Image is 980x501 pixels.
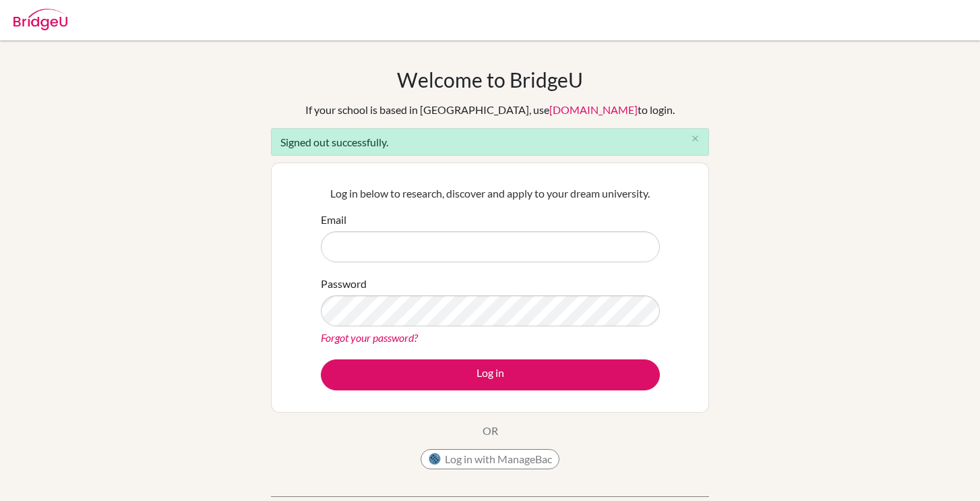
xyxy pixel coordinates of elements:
[13,9,67,30] img: Bridge-U
[321,185,660,202] p: Log in below to research, discover and apply to your dream university.
[681,129,708,149] button: Close
[305,102,675,118] div: If your school is based in [GEOGRAPHIC_DATA], use to login.
[321,359,660,390] button: Log in
[483,423,498,439] p: OR
[271,128,709,156] div: Signed out successfully.
[321,276,367,292] label: Password
[549,103,638,116] a: [DOMAIN_NAME]
[421,449,559,469] button: Log in with ManageBac
[690,134,700,144] i: close
[321,212,346,228] label: Email
[321,331,418,344] a: Forgot your password?
[397,67,583,92] h1: Welcome to BridgeU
